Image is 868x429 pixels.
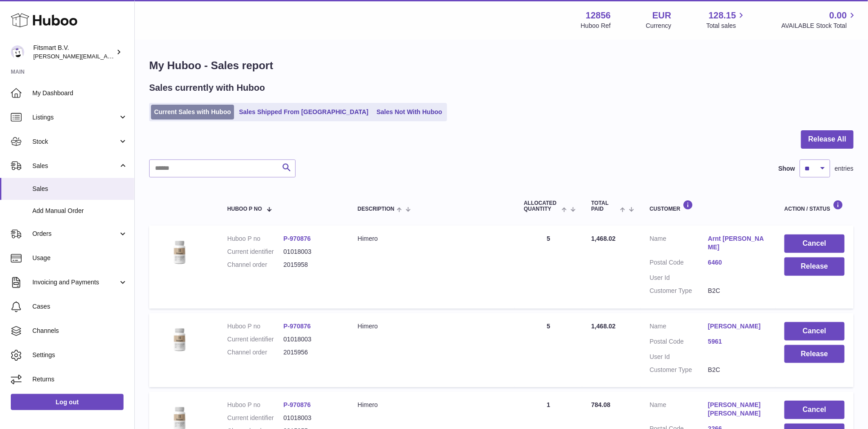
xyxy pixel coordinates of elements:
div: Customer [650,200,766,212]
div: Currency [646,22,672,30]
a: Sales Not With Huboo [373,105,445,119]
span: Total sales [706,22,746,30]
dd: 2015956 [283,348,340,357]
dt: Name [650,234,708,254]
dd: 01018003 [283,335,340,344]
span: Total paid [591,200,618,212]
dt: User Id [650,353,708,361]
dd: 01018003 [283,414,340,422]
div: Himero [358,322,506,331]
span: 1,468.02 [591,323,616,330]
span: Add Manual Order [32,207,128,215]
dt: Channel order [227,261,283,269]
dt: User Id [650,274,708,282]
span: AVAILABLE Stock Total [781,22,857,30]
strong: 12856 [586,9,611,22]
span: entries [835,164,854,173]
a: [PERSON_NAME] [708,322,766,331]
h2: Sales currently with Huboo [149,82,265,94]
span: My Dashboard [32,89,128,97]
img: 128561711358723.png [158,322,203,355]
img: jonathan@leaderoo.com [11,45,24,59]
dt: Postal Code [650,337,708,348]
span: Huboo P no [227,206,262,212]
span: Channels [32,327,128,335]
td: 5 [515,313,582,388]
button: Release [784,345,845,363]
dd: B2C [708,287,766,295]
span: Orders [32,230,118,238]
span: ALLOCATED Quantity [524,200,559,212]
a: 0.00 AVAILABLE Stock Total [781,9,857,30]
a: P-970876 [283,323,311,330]
h1: My Huboo - Sales report [149,58,854,73]
span: 128.15 [709,9,736,22]
span: Description [358,206,394,212]
dt: Customer Type [650,287,708,295]
a: Log out [11,394,124,410]
button: Cancel [784,401,845,419]
dd: B2C [708,366,766,374]
dt: Current identifier [227,248,283,256]
a: 5961 [708,337,766,346]
span: Invoicing and Payments [32,278,118,287]
label: Show [779,164,795,173]
span: 1,468.02 [591,235,616,242]
dt: Name [650,401,708,420]
dt: Huboo P no [227,401,283,409]
div: Fitsmart B.V. [33,44,114,61]
a: P-970876 [283,235,311,242]
a: Current Sales with Huboo [151,105,234,119]
td: 5 [515,226,582,308]
a: P-970876 [283,401,311,408]
dd: 2015958 [283,261,340,269]
span: 0.00 [829,9,847,22]
img: 128561711358723.png [158,234,203,267]
a: 6460 [708,258,766,267]
div: Huboo Ref [581,22,611,30]
div: Himero [358,234,506,243]
button: Cancel [784,322,845,341]
dt: Channel order [227,348,283,357]
dt: Current identifier [227,414,283,422]
dt: Customer Type [650,366,708,374]
dt: Huboo P no [227,234,283,243]
dt: Postal Code [650,258,708,269]
strong: EUR [652,9,671,22]
span: Cases [32,302,128,311]
button: Cancel [784,234,845,253]
span: Settings [32,351,128,359]
button: Release All [801,130,854,149]
span: 784.08 [591,401,611,408]
div: Himero [358,401,506,409]
a: Sales Shipped From [GEOGRAPHIC_DATA] [236,105,372,119]
div: Action / Status [784,200,845,212]
a: Arnt [PERSON_NAME] [708,234,766,252]
dd: 01018003 [283,248,340,256]
span: Stock [32,137,118,146]
dt: Current identifier [227,335,283,344]
span: Sales [32,185,128,193]
a: 128.15 Total sales [706,9,746,30]
dt: Name [650,322,708,333]
span: [PERSON_NAME][EMAIL_ADDRESS][DOMAIN_NAME] [33,53,180,60]
span: Usage [32,254,128,262]
span: Sales [32,162,118,170]
span: Returns [32,375,128,384]
a: [PERSON_NAME] [PERSON_NAME] [708,401,766,418]
span: Listings [32,113,118,122]
button: Release [784,257,845,276]
dt: Huboo P no [227,322,283,331]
